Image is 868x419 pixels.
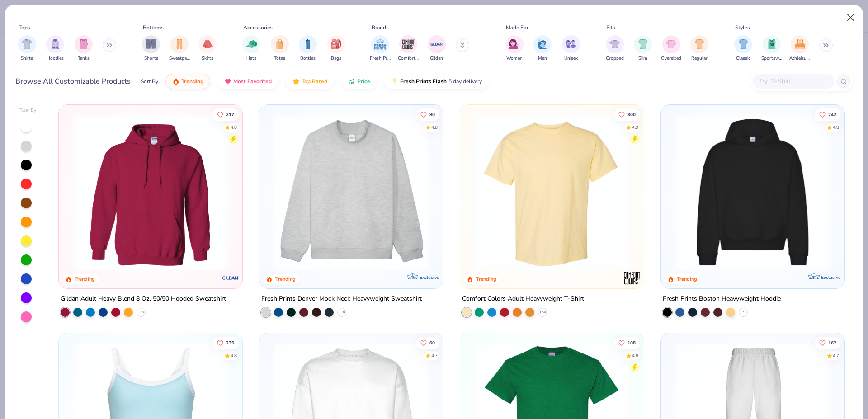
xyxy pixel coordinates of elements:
[172,78,179,85] img: trending.gif
[416,336,439,349] button: Like
[533,35,552,62] div: filter for Men
[506,24,528,32] div: Made For
[61,293,226,305] div: Gildan Adult Heavy Blend 8 Oz. 50/50 Hooded Sweatshirt
[198,35,217,62] div: filter for Skirts
[341,74,377,89] button: Price
[18,35,36,62] button: filter button
[767,39,777,49] img: Sportswear Image
[217,74,278,89] button: Most Favorited
[735,24,750,32] div: Styles
[661,35,681,62] button: filter button
[331,55,341,62] span: Bags
[370,55,391,62] span: Fresh Prints
[789,35,810,62] div: filter for Athleisure
[142,35,160,62] div: filter for Shorts
[539,310,546,315] span: + 60
[789,35,810,62] button: filter button
[562,35,580,62] div: filter for Unisex
[761,35,782,62] button: filter button
[21,55,33,62] span: Shirts
[509,39,519,49] img: Women Image
[138,310,145,315] span: + 37
[391,78,398,85] img: flash.gif
[222,269,240,287] img: Gildan logo
[261,293,422,305] div: Fresh Prints Denver Mock Neck Heavyweight Sweatshirt
[274,55,285,62] span: Totes
[271,35,289,62] button: filter button
[761,55,782,62] span: Sportswear
[302,78,327,85] span: Top Rated
[564,55,578,62] span: Unisex
[142,35,160,62] button: filter button
[370,35,391,62] button: filter button
[431,124,438,131] div: 4.8
[606,55,624,62] span: Cropped
[416,108,439,121] button: Like
[169,55,190,62] span: Sweatpants
[462,293,584,305] div: Comfort Colors Adult Heavyweight T-Shirt
[15,76,131,87] div: Browse All Customizable Products
[141,77,158,85] div: Sort By
[398,35,419,62] div: filter for Comfort Colors
[634,35,652,62] button: filter button
[606,35,624,62] div: filter for Cropped
[627,112,636,117] span: 300
[821,274,840,280] span: Exclusive
[401,38,415,51] img: Comfort Colors Image
[181,78,203,85] span: Trending
[231,352,237,359] div: 4.8
[213,108,239,121] button: Like
[275,39,285,49] img: Totes Image
[143,24,164,32] div: Bottoms
[299,35,317,62] div: filter for Bottles
[833,352,839,359] div: 4.7
[271,35,289,62] div: filter for Totes
[231,124,237,131] div: 4.8
[789,55,810,62] span: Athleisure
[165,74,210,89] button: Trending
[533,35,552,62] button: filter button
[331,39,341,49] img: Bags Image
[661,35,681,62] div: filter for Oversized
[842,9,859,26] button: Close
[50,39,60,49] img: Hoodies Image
[661,55,681,62] span: Oversized
[430,55,443,62] span: Gildan
[505,35,524,62] button: filter button
[46,35,64,62] div: filter for Hoodies
[833,124,839,131] div: 4.8
[269,114,434,270] img: f5d85501-0dbb-4ee4-b115-c08fa3845d83
[169,35,190,62] div: filter for Sweatpants
[327,35,345,62] button: filter button
[144,55,158,62] span: Shorts
[169,35,190,62] button: filter button
[795,39,805,49] img: Athleisure Image
[429,340,435,345] span: 60
[638,39,648,49] img: Slim Image
[738,39,749,49] img: Classic Image
[815,108,841,121] button: Like
[233,78,272,85] span: Most Favorited
[384,74,489,89] button: Fresh Prints Flash5 day delivery
[663,293,781,305] div: Fresh Prints Boston Heavyweight Hoodie
[606,35,624,62] button: filter button
[370,35,391,62] div: filter for Fresh Prints
[690,35,708,62] div: filter for Regular
[627,340,636,345] span: 108
[666,39,676,49] img: Oversized Image
[694,39,705,49] img: Regular Image
[243,24,273,32] div: Accessories
[606,24,615,32] div: Fits
[79,39,89,49] img: Tanks Image
[634,114,800,270] img: e55d29c3-c55d-459c-bfd9-9b1c499ab3c6
[357,78,370,85] span: Price
[614,336,640,349] button: Like
[815,336,841,349] button: Like
[303,39,313,49] img: Bottles Image
[609,39,620,49] img: Cropped Image
[224,78,231,85] img: most_fav.gif
[741,310,745,315] span: + 9
[19,24,30,32] div: Tops
[691,55,708,62] span: Regular
[469,114,635,270] img: 029b8af0-80e6-406f-9fdc-fdf898547912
